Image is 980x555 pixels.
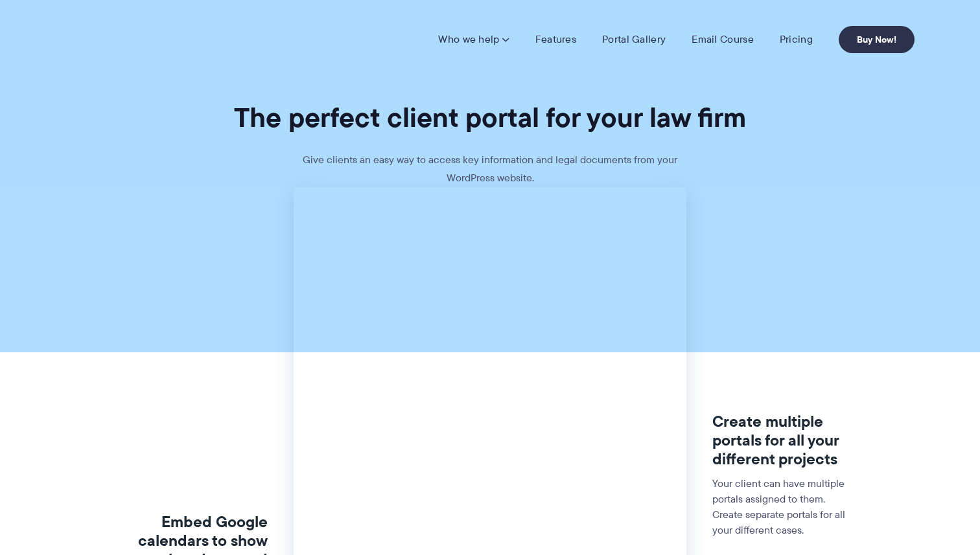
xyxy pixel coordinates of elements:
[602,33,666,46] a: Portal Gallery
[692,33,754,46] a: Email Course
[535,33,576,46] a: Features
[296,151,684,187] p: Give clients an easy way to access key information and legal documents from your WordPress website.
[839,26,915,53] a: Buy Now!
[780,33,813,46] a: Pricing
[438,33,509,46] a: Who we help
[712,476,854,538] p: Your client can have multiple portals assigned to them. Create separate portals for all your diff...
[712,413,854,468] h3: Create multiple portals for all your different projects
